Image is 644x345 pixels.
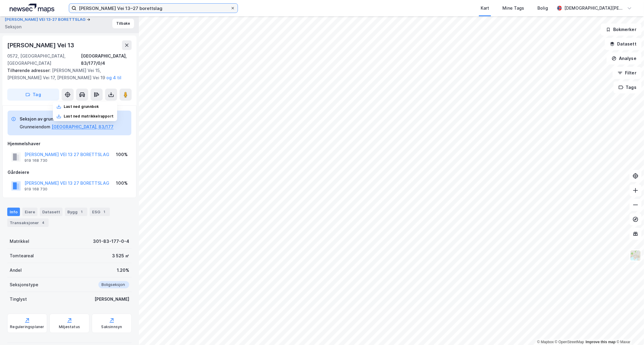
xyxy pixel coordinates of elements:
div: 3 525 ㎡ [112,252,129,259]
div: 1.20% [117,267,129,274]
button: Analyse [607,52,642,64]
div: 100% [116,151,128,158]
div: 301-83-177-0-4 [93,238,129,245]
a: Mapbox [537,340,554,344]
div: Seksjon av grunneiendom [20,115,114,123]
div: [GEOGRAPHIC_DATA], 83/177/0/4 [81,52,132,67]
div: Datasett [40,208,62,216]
div: Tomteareal [10,252,34,259]
div: Saksinnsyn [101,325,122,329]
div: Gårdeiere [8,169,131,176]
button: [PERSON_NAME] VEI 13-27 BORETTSLAG [5,17,87,23]
div: Tinglyst [10,296,27,303]
div: 0572, [GEOGRAPHIC_DATA], [GEOGRAPHIC_DATA] [7,52,81,67]
div: Mine Tags [502,5,524,12]
div: Transaksjoner [7,218,49,227]
div: 100% [116,180,128,187]
div: Kontrollprogram for chat [614,316,644,345]
img: logo.a4113a55bc3d86da70a041830d287a7e.svg [10,4,54,13]
div: Info [7,208,20,216]
div: 919 168 730 [24,187,47,192]
div: ESG [90,208,110,216]
div: Eiere [22,208,37,216]
div: Last ned grunnbok [64,104,99,109]
div: 919 168 730 [24,158,47,163]
button: Tilbake [112,19,134,28]
div: Andel [10,267,22,274]
div: Miljøstatus [59,325,80,329]
button: Bokmerker [601,24,642,36]
img: Z [630,250,641,261]
iframe: Chat Widget [614,316,644,345]
div: Seksjonstype [10,281,38,288]
div: 1 [101,209,107,215]
button: Filter [613,67,642,79]
div: Bolig [537,5,548,12]
div: Reguleringsplaner [10,325,44,329]
div: Matrikkel [10,238,29,245]
input: Søk på adresse, matrikkel, gårdeiere, leietakere eller personer [76,4,230,13]
div: [DEMOGRAPHIC_DATA][PERSON_NAME] [564,5,625,12]
div: Seksjon [5,23,21,30]
div: Kart [481,5,489,12]
button: Datasett [605,38,642,50]
div: [PERSON_NAME] [95,296,129,303]
div: Grunneiendom [20,123,50,130]
div: [PERSON_NAME] Vei 15, [PERSON_NAME] Vei 17, [PERSON_NAME] Vei 19 [7,67,127,81]
div: 1 [79,209,85,215]
a: OpenStreetMap [555,340,584,344]
button: Tag [7,89,59,101]
button: Tags [614,81,642,93]
div: Hjemmelshaver [8,140,131,147]
div: [PERSON_NAME] Vei 13 [7,40,75,50]
a: Improve this map [586,340,616,344]
div: 4 [40,220,46,226]
div: Bygg [65,208,87,216]
button: [GEOGRAPHIC_DATA], 83/177 [52,123,114,130]
span: Tilhørende adresser: [7,68,52,73]
div: Last ned matrikkelrapport [64,114,114,119]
